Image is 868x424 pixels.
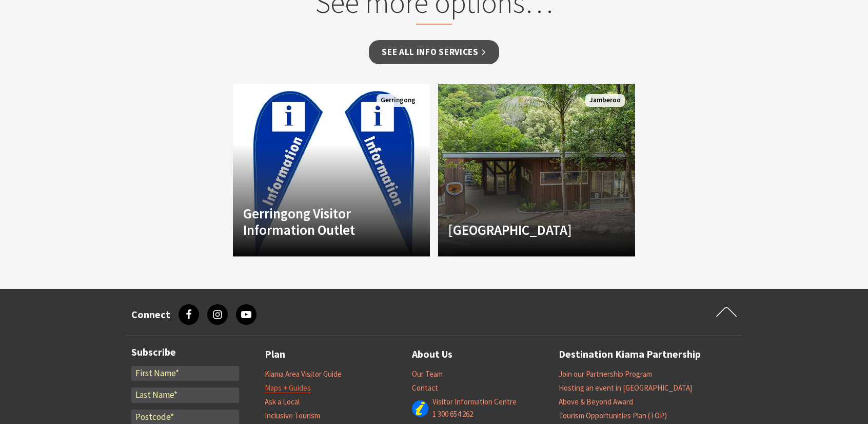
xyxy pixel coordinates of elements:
a: Join our Partnership Program [559,369,652,379]
h3: Subscribe [131,346,239,358]
a: About Us [412,346,452,363]
a: Visitor Information Centre [432,397,517,407]
h4: [GEOGRAPHIC_DATA] [448,222,595,238]
a: Our Team [412,369,443,379]
a: Inclusive Tourism [265,411,320,421]
a: [GEOGRAPHIC_DATA] Jamberoo [438,84,635,256]
input: First Name* [131,366,239,381]
span: Jamberoo [585,94,625,107]
a: Tourism Opportunities Plan (TOP) [559,411,667,421]
a: See all Info Services [369,40,499,64]
h3: Connect [131,308,170,321]
a: 1 300 654 262 [432,409,473,419]
a: Another Image Used Gerringong Visitor Information Outlet Gerringong [233,84,430,256]
a: Destination Kiama Partnership [559,346,701,363]
a: Maps + Guides [265,383,311,393]
a: Hosting an event in [GEOGRAPHIC_DATA] [559,383,692,393]
input: Last Name* [131,388,239,403]
h4: Gerringong Visitor Information Outlet [243,205,390,238]
a: Kiama Area Visitor Guide [265,369,342,379]
a: Contact [412,383,438,393]
a: Above & Beyond Award [559,397,633,407]
a: Ask a Local [265,397,300,407]
a: Plan [265,346,285,363]
span: Gerringong [377,94,420,107]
